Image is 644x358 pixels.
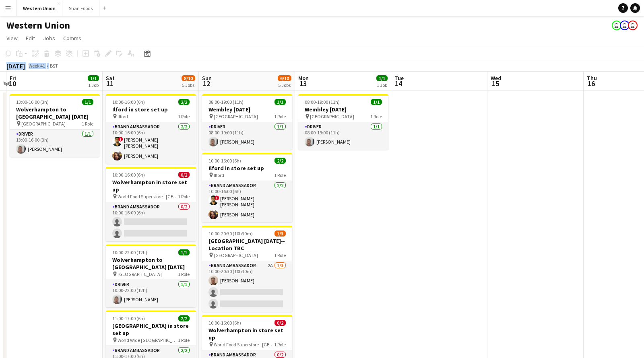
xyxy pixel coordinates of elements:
[63,35,81,42] span: Comms
[23,33,38,43] a: Edit
[26,35,35,42] span: Edit
[60,33,85,43] a: Comms
[62,0,99,16] button: Shan Foods
[50,63,58,69] div: BST
[40,33,58,43] a: Jobs
[3,33,21,43] a: View
[6,19,70,31] h1: Western Union
[6,62,25,70] div: [DATE]
[43,35,55,42] span: Jobs
[612,21,621,30] app-user-avatar: Booking & Talent Team
[17,0,62,16] button: Western Union
[620,21,630,30] app-user-avatar: Booking & Talent Team
[6,35,18,42] span: View
[628,21,638,30] app-user-avatar: Booking & Talent Team
[27,63,47,69] span: Week 41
